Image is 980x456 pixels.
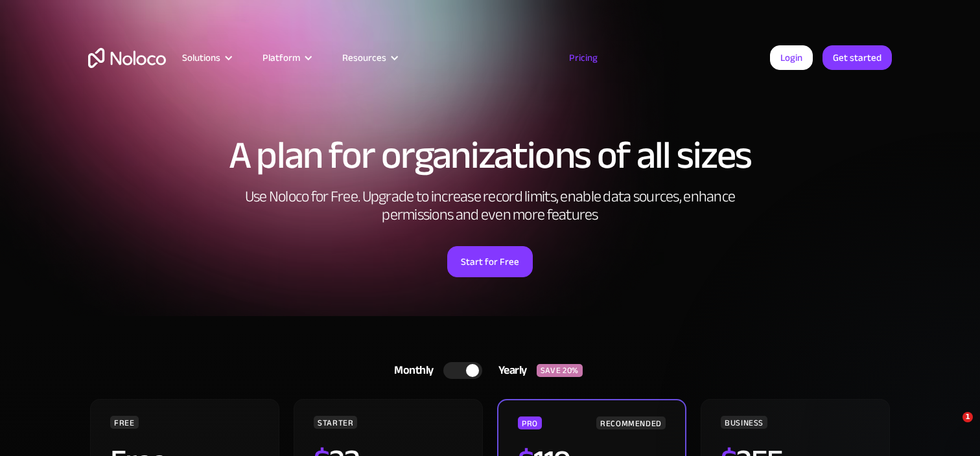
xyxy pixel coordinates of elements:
[182,49,220,66] div: Solutions
[962,412,973,422] span: 1
[231,188,749,224] h2: Use Noloco for Free. Upgrade to increase record limits, enable data sources, enhance permissions ...
[314,416,357,429] div: STARTER
[88,136,892,175] h1: A plan for organizations of all sizes
[326,49,412,66] div: Resources
[553,49,614,66] a: Pricing
[482,361,537,380] div: Yearly
[721,416,767,429] div: BUSINESS
[936,412,967,443] iframe: Intercom live chat
[537,364,583,377] div: SAVE 20%
[822,45,892,70] a: Get started
[596,416,666,429] div: RECOMMENDED
[110,416,139,429] div: FREE
[447,246,533,277] a: Start for Free
[246,49,326,66] div: Platform
[342,49,386,66] div: Resources
[770,45,813,70] a: Login
[262,49,300,66] div: Platform
[88,48,166,68] a: home
[378,361,443,380] div: Monthly
[518,416,542,429] div: PRO
[166,49,246,66] div: Solutions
